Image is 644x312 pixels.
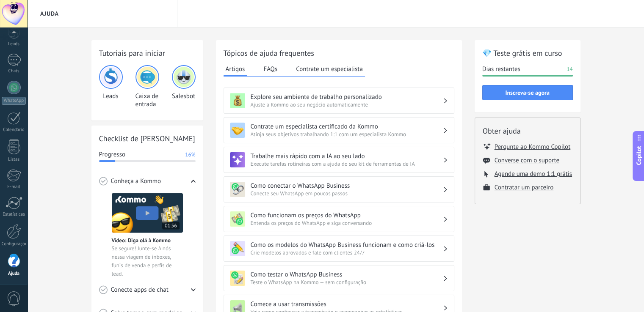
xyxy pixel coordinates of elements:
[251,241,443,249] h3: Como os modelos do WhatsApp Business funcionam e como criá-los
[172,65,196,108] div: Salesbot
[251,190,443,197] span: Conecte seu WhatsApp em poucos passos
[251,152,443,160] h3: Trabalhe mais rápido com a IA ao seu lado
[2,184,26,190] div: E-mail
[482,65,520,74] span: Dias restantes
[495,183,554,192] button: Contratar um parceiro
[251,160,443,167] span: Execute tarefas rotineiras com a ajuda do seu kit de ferramentas de IA
[294,63,365,75] button: Contrate um especialista
[2,241,26,247] div: Configurações
[251,279,443,286] span: Teste o WhatsApp na Kommo — sem configuração
[251,123,443,131] h3: Contrate um especialista certificado da Kommo
[224,48,454,58] h2: Tópicos de ajuda frequentes
[2,97,26,105] div: WhatsApp
[251,93,443,101] h3: Explore seu ambiente de trabalho personalizado
[99,48,196,58] h2: Tutoriais para iniciar
[99,151,125,159] span: Progresso
[99,65,123,108] div: Leads
[482,48,573,58] h2: 💎 Teste grátis em curso
[567,65,572,74] span: 14
[112,237,171,244] span: Vídeo: Diga olá à Kommo
[112,193,183,233] img: Meet video
[2,271,26,276] div: Ajuda
[251,249,443,256] span: Crie modelos aprovados e fale com clientes 24/7
[495,156,559,164] button: Converse com o suporte
[2,157,26,162] div: Listas
[111,177,161,186] span: Conheça a Kommo
[635,146,643,165] span: Copilot
[251,219,443,227] span: Entenda os preços do WhatsApp e siga conversando
[495,170,572,178] button: Agende uma demo 1:1 grátis
[251,101,443,108] span: Ajuste a Kommo ao seu negócio automaticamente
[2,68,26,74] div: Chats
[2,127,26,133] div: Calendário
[251,131,443,138] span: Atinja seus objetivos trabalhando 1:1 com um especialista Kommo
[251,300,443,308] h3: Comece a usar transmissões
[111,286,169,294] span: Conecte apps de chat
[495,142,571,151] button: Pergunte ao Kommo Copilot
[135,65,159,108] div: Caixa de entrada
[112,244,183,278] span: Se segure! Junte-se à nós nessa viagem de inboxes, funis de venda e perfis de lead.
[251,211,443,219] h3: Como funcionam os preços do WhatsApp
[483,126,572,136] h2: Obter ajuda
[505,90,549,96] span: Inscreva-se agora
[482,85,573,100] button: Inscreva-se agora
[185,151,195,159] span: 16%
[251,182,443,190] h3: Como conectar o WhatsApp Business
[99,133,196,144] h2: Checklist de [PERSON_NAME]
[261,63,279,75] button: FAQs
[224,63,247,77] button: Artigos
[251,271,443,279] h3: Como testar o WhatsApp Business
[2,212,26,217] div: Estatísticas
[2,41,26,47] div: Leads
